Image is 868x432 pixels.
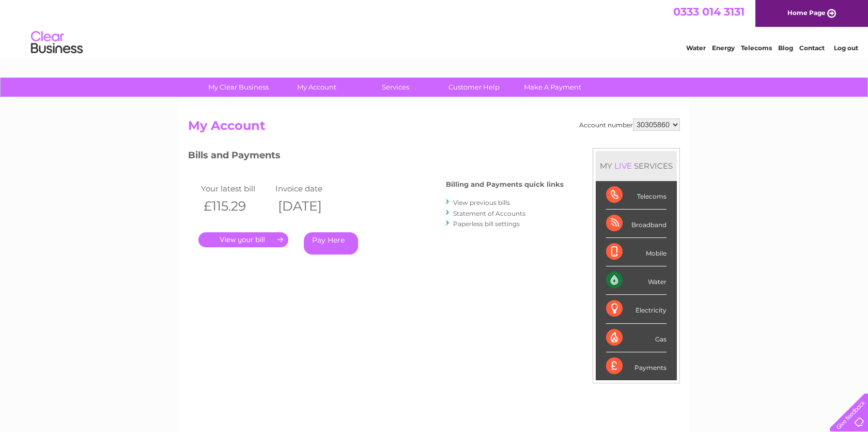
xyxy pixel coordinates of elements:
div: Water [606,266,667,295]
a: Water [686,44,706,52]
a: Make A Payment [510,78,595,97]
h3: Bills and Payments [188,148,564,166]
div: Gas [606,324,667,352]
a: 0333 014 3131 [673,5,745,18]
a: View previous bills [453,199,510,206]
a: Pay Here [304,232,358,255]
div: Clear Business is a trading name of Verastar Limited (registered in [GEOGRAPHIC_DATA] No. 3667643... [191,6,679,50]
h2: My Account [188,118,680,138]
a: Telecoms [741,44,772,52]
td: Invoice date [273,182,347,196]
img: logo.png [30,27,83,58]
a: . [198,232,288,247]
div: Broadband [606,210,667,238]
a: My Account [274,78,360,97]
th: £115.29 [198,196,273,217]
td: Your latest bill [198,182,273,196]
div: MY SERVICES [596,151,677,181]
a: Contact [799,44,825,52]
div: Telecoms [606,181,667,210]
a: Log out [834,44,858,52]
a: Paperless bill settings [453,220,520,228]
a: Energy [712,44,735,52]
th: [DATE] [273,196,347,217]
div: Electricity [606,295,667,323]
a: Services [353,78,438,97]
div: Account number [579,118,680,131]
a: Customer Help [431,78,517,97]
h4: Billing and Payments quick links [446,181,564,188]
div: Payments [606,352,667,380]
a: Blog [778,44,793,52]
a: Statement of Accounts [453,210,525,217]
div: Mobile [606,238,667,266]
a: My Clear Business [196,78,281,97]
div: LIVE [612,161,634,171]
